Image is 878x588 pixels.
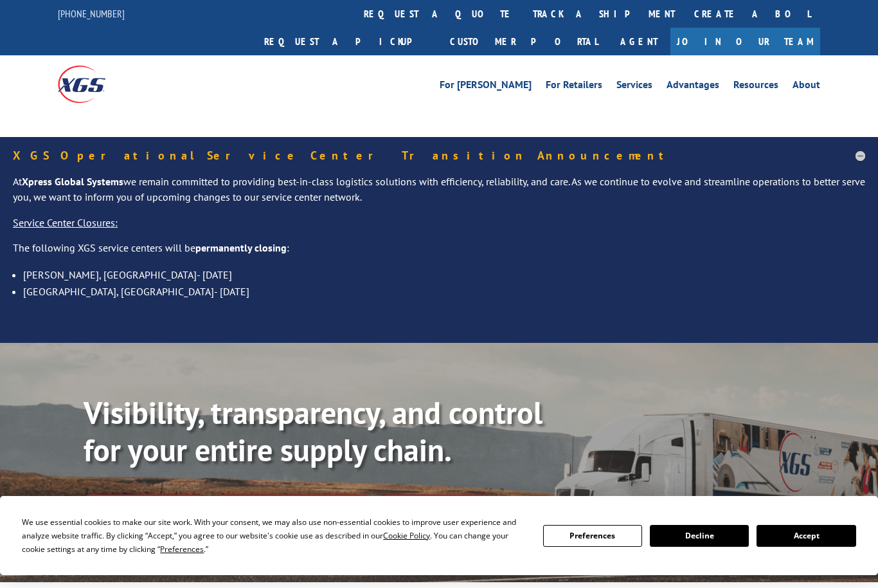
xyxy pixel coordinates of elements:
a: [PHONE_NUMBER] [58,7,125,20]
div: We use essential cookies to make our site work. With your consent, we may also use non-essential ... [22,515,527,556]
li: [GEOGRAPHIC_DATA], [GEOGRAPHIC_DATA]- [DATE] [23,283,865,300]
span: Cookie Policy [383,530,430,541]
a: Customer Portal [440,28,607,55]
u: Service Center Closures: [13,216,118,229]
a: Agent [607,28,670,55]
a: Request a pickup [255,28,440,55]
a: Track shipment [84,495,204,522]
a: About [793,80,820,94]
a: XGS ASSISTANT [381,495,491,522]
strong: Xpress Global Systems [22,175,123,188]
a: For [PERSON_NAME] [440,80,532,94]
li: [PERSON_NAME], [GEOGRAPHIC_DATA]- [DATE] [23,266,865,283]
a: Services [616,80,652,94]
a: For Retailers [546,80,602,94]
a: Calculate transit time [215,495,371,522]
button: Accept [757,525,856,547]
button: Decline [650,525,749,547]
button: Preferences [543,525,642,547]
p: The following XGS service centers will be : [13,241,865,266]
a: Resources [733,80,778,94]
span: Preferences [160,544,204,555]
h5: XGS Operational Service Center Transition Announcement [13,150,865,161]
a: Join Our Team [670,28,820,55]
a: Advantages [667,80,719,94]
strong: permanently closing [195,241,287,254]
p: At we remain committed to providing best-in-class logistics solutions with efficiency, reliabilit... [13,174,865,216]
b: Visibility, transparency, and control for your entire supply chain. [84,392,542,470]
